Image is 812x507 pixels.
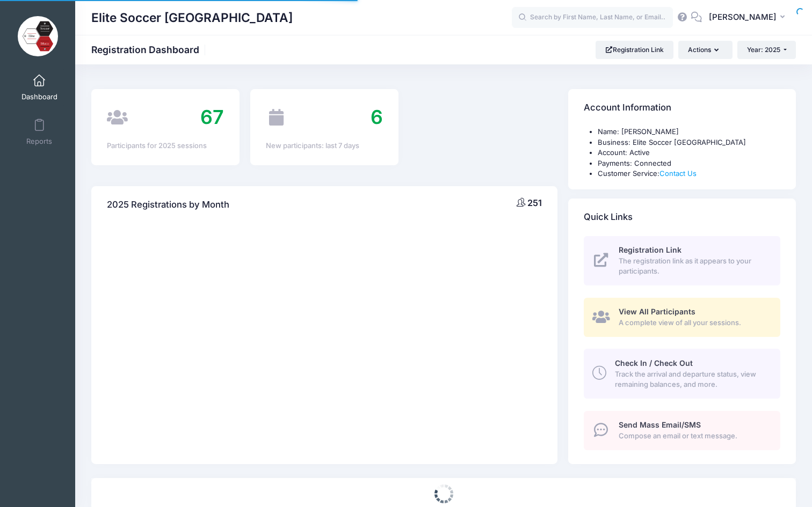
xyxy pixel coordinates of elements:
[619,256,768,277] span: The registration link as it appears to your participants.
[584,93,671,123] h4: Account Information
[615,358,693,368] span: Check In / Check Out
[266,141,383,151] div: New participants: last 7 days
[598,148,780,158] li: Account: Active
[371,105,383,129] span: 6
[14,113,65,151] a: Reports
[702,5,796,30] button: [PERSON_NAME]
[584,349,780,398] a: Check In / Check Out Track the arrival and departure status, view remaining balances, and more.
[747,46,780,54] span: Year: 2025
[596,41,673,59] a: Registration Link
[598,127,780,137] li: Name: [PERSON_NAME]
[107,189,229,220] h4: 2025 Registrations by Month
[598,158,780,169] li: Payments: Connected
[91,44,208,55] h1: Registration Dashboard
[14,69,65,106] a: Dashboard
[619,420,701,429] span: Send Mass Email/SMS
[619,245,682,254] span: Registration Link
[659,169,697,178] a: Contact Us
[584,411,780,450] a: Send Mass Email/SMS Compose an email or text message.
[584,236,780,285] a: Registration Link The registration link as it appears to your participants.
[678,41,732,59] button: Actions
[584,202,633,232] h4: Quick Links
[107,141,224,151] div: Participants for 2025 sessions
[527,197,542,208] span: 251
[584,298,780,337] a: View All Participants A complete view of all your sessions.
[512,7,673,28] input: Search by First Name, Last Name, or Email...
[91,5,293,30] h1: Elite Soccer [GEOGRAPHIC_DATA]
[18,16,58,56] img: Elite Soccer Ithaca
[619,307,695,316] span: View All Participants
[615,369,768,390] span: Track the arrival and departure status, view remaining balances, and more.
[200,105,224,129] span: 67
[21,92,57,101] span: Dashboard
[26,137,52,146] span: Reports
[619,318,768,328] span: A complete view of all your sessions.
[737,41,796,59] button: Year: 2025
[598,137,780,148] li: Business: Elite Soccer [GEOGRAPHIC_DATA]
[619,431,768,442] span: Compose an email or text message.
[598,168,780,179] li: Customer Service:
[709,11,777,23] span: [PERSON_NAME]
